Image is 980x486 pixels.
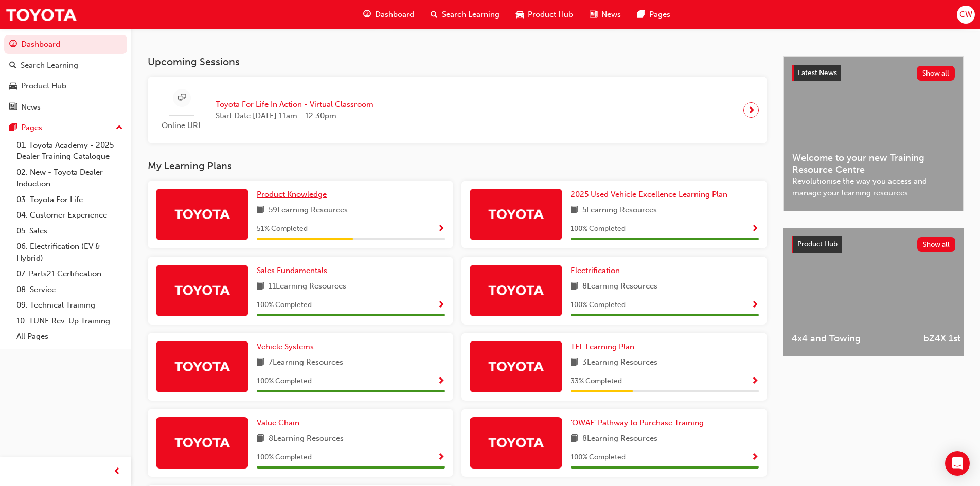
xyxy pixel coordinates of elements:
img: Trak [174,357,230,375]
a: search-iconSearch Learning [422,4,508,25]
span: 4x4 and Towing [792,333,906,345]
a: Online URLToyota For Life In Action - Virtual ClassroomStart Date:[DATE] 11am - 12:30pm [156,85,759,136]
span: car-icon [9,82,17,91]
a: Latest NewsShow all [792,65,955,81]
span: 100 % Completed [571,452,626,463]
span: sessionType_ONLINE_URL-icon [178,92,186,104]
a: Value Chain [257,417,304,429]
a: Product HubShow all [792,236,955,253]
span: 'OWAF' Pathway to Purchase Training [571,418,704,427]
button: Show Progress [751,223,759,236]
span: 33 % Completed [571,375,622,387]
span: search-icon [9,61,16,70]
span: Show Progress [751,301,759,310]
a: 02. New - Toyota Dealer Induction [12,165,127,192]
span: 3 Learning Resources [582,356,657,369]
span: up-icon [116,121,123,135]
button: Pages [4,118,127,137]
span: CW [959,9,972,21]
span: 100 % Completed [257,299,312,311]
img: Trak [488,357,544,375]
a: Product Knowledge [257,189,331,201]
button: Show Progress [751,451,759,464]
a: All Pages [12,329,127,345]
button: Show Progress [437,375,445,388]
span: guage-icon [363,8,371,21]
span: book-icon [571,280,578,293]
span: news-icon [9,103,17,112]
span: Latest News [798,68,837,77]
a: 10. TUNE Rev-Up Training [12,313,127,329]
img: Trak [488,433,544,451]
span: 8 Learning Resources [582,280,657,293]
button: Show Progress [751,299,759,312]
img: Trak [174,205,230,223]
span: car-icon [516,8,524,21]
span: Product Hub [797,240,838,248]
a: TFL Learning Plan [571,341,638,353]
span: guage-icon [9,40,17,49]
a: 07. Parts21 Certification [12,266,127,282]
span: Show Progress [751,453,759,462]
a: Dashboard [4,35,127,54]
div: Open Intercom Messenger [945,451,970,476]
span: Show Progress [437,453,445,462]
span: Search Learning [442,9,500,21]
span: Show Progress [437,377,445,386]
span: search-icon [431,8,438,21]
a: Electrification [571,265,624,277]
span: Start Date: [DATE] 11am - 12:30pm [216,110,373,122]
div: News [21,101,41,113]
span: Vehicle Systems [257,342,314,351]
span: 59 Learning Resources [269,204,348,217]
a: 01. Toyota Academy - 2025 Dealer Training Catalogue [12,137,127,165]
button: DashboardSearch LearningProduct HubNews [4,33,127,118]
a: News [4,98,127,117]
div: Search Learning [21,60,78,71]
span: pages-icon [9,123,17,133]
span: book-icon [257,204,264,217]
span: book-icon [257,356,264,369]
span: book-icon [257,280,264,293]
a: Sales Fundamentals [257,265,331,277]
span: 100 % Completed [257,452,312,463]
span: 8 Learning Resources [269,433,344,445]
a: Vehicle Systems [257,341,318,353]
a: 03. Toyota For Life [12,192,127,208]
span: Value Chain [257,418,299,427]
a: 05. Sales [12,223,127,239]
span: book-icon [257,433,264,445]
span: Show Progress [437,225,445,234]
span: Show Progress [437,301,445,310]
span: Pages [649,9,670,21]
span: Toyota For Life In Action - Virtual Classroom [216,99,373,111]
span: 5 Learning Resources [582,204,657,217]
a: Search Learning [4,56,127,75]
span: book-icon [571,433,578,445]
img: Trak [488,281,544,299]
span: 7 Learning Resources [269,356,343,369]
span: TFL Learning Plan [571,342,634,351]
a: 2025 Used Vehicle Excellence Learning Plan [571,189,732,201]
span: 100 % Completed [257,375,312,387]
img: Trak [488,205,544,223]
button: Show Progress [437,223,445,236]
span: prev-icon [113,465,121,478]
div: Pages [21,122,42,134]
a: 08. Service [12,282,127,298]
span: Electrification [571,266,620,275]
span: pages-icon [637,8,645,21]
span: News [601,9,621,21]
span: Welcome to your new Training Resource Centre [792,152,955,175]
a: Trak [5,3,77,26]
button: Show Progress [437,451,445,464]
span: news-icon [590,8,597,21]
a: 4x4 and Towing [783,228,915,356]
span: 2025 Used Vehicle Excellence Learning Plan [571,190,727,199]
button: Show all [917,237,956,252]
span: Revolutionise the way you access and manage your learning resources. [792,175,955,199]
a: car-iconProduct Hub [508,4,581,25]
button: Show Progress [751,375,759,388]
a: 06. Electrification (EV & Hybrid) [12,239,127,266]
